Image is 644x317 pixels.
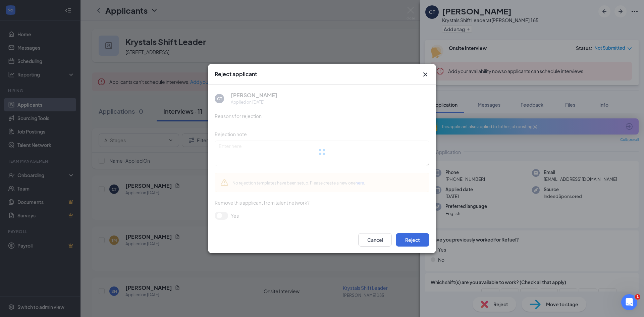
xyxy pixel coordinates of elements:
[396,233,429,247] button: Reject
[421,70,429,78] svg: Cross
[358,233,392,247] button: Cancel
[621,294,637,310] iframe: Intercom live chat
[635,294,640,300] span: 1
[421,70,429,78] button: Close
[215,70,257,78] h3: Reject applicant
